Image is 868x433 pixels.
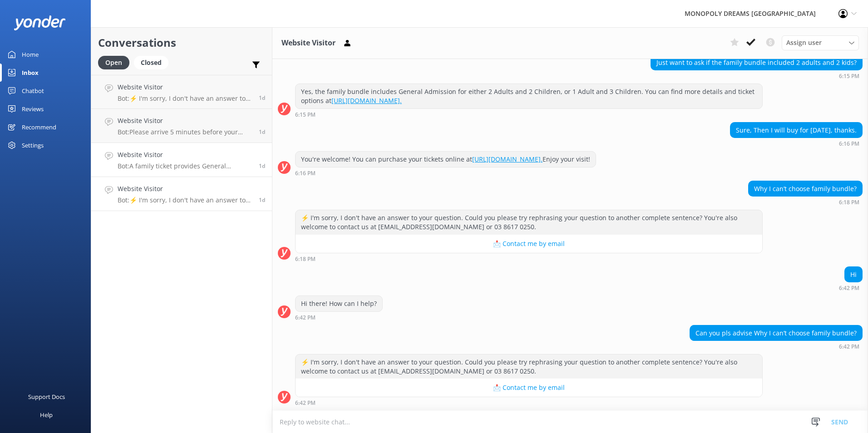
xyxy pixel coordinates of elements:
[98,57,134,67] a: Open
[91,109,272,143] a: Website VisitorBot:Please arrive 5 minutes before your entry time. If you're running later than y...
[295,314,383,320] div: Oct 11 2025 06:42pm (UTC +11:00) Australia/Sydney
[786,38,822,48] span: Assign user
[22,82,44,100] div: Chatbot
[22,64,39,82] div: Inbox
[22,136,44,154] div: Settings
[91,177,272,211] a: Website VisitorBot:⚡ I'm sorry, I don't have an answer to your question. Could you please try rep...
[118,150,252,160] h4: Website Visitor
[296,235,762,253] button: 📩 Contact me by email
[40,406,53,424] div: Help
[730,123,862,138] div: Sure, Then I will buy for [DATE], thanks.
[22,100,44,118] div: Reviews
[839,285,859,291] strong: 6:42 PM
[118,128,252,136] p: Bot: Please arrive 5 minutes before your entry time. If you're running later than your session ti...
[295,111,763,118] div: Oct 11 2025 06:15pm (UTC +11:00) Australia/Sydney
[295,256,763,262] div: Oct 11 2025 06:18pm (UTC +11:00) Australia/Sydney
[98,56,129,69] div: Open
[690,325,862,341] div: Can you pls advise Why I can’t choose family bundle?
[839,200,859,205] strong: 6:18 PM
[296,210,762,234] div: ⚡ I'm sorry, I don't have an answer to your question. Could you please try rephrasing your questi...
[472,155,542,163] a: [URL][DOMAIN_NAME].
[118,184,252,194] h4: Website Visitor
[749,181,862,197] div: Why I can’t choose family bundle?
[259,162,265,170] span: Oct 12 2025 08:42am (UTC +11:00) Australia/Sydney
[295,112,316,118] strong: 6:15 PM
[295,170,596,176] div: Oct 11 2025 06:16pm (UTC +11:00) Australia/Sydney
[134,57,173,67] a: Closed
[690,343,863,349] div: Oct 11 2025 06:42pm (UTC +11:00) Australia/Sydney
[295,171,316,176] strong: 6:16 PM
[14,15,66,30] img: yonder-white-logo.png
[22,45,39,64] div: Home
[839,344,859,349] strong: 6:42 PM
[730,140,863,147] div: Oct 11 2025 06:16pm (UTC +11:00) Australia/Sydney
[296,296,382,311] div: Hi there! How can I help?
[845,267,862,282] div: Hi
[22,118,56,136] div: Recommend
[118,116,252,126] h4: Website Visitor
[281,37,335,49] h3: Website Visitor
[118,196,252,204] p: Bot: ⚡ I'm sorry, I don't have an answer to your question. Could you please try rephrasing your q...
[296,354,762,379] div: ⚡ I'm sorry, I don't have an answer to your question. Could you please try rephrasing your questi...
[91,143,272,177] a: Website VisitorBot:A family ticket provides General Admission for either 2 Adults and 2 Children,...
[651,55,862,70] div: Just want to ask if the family bundle included 2 adults and 2 kids?
[259,196,265,204] span: Oct 11 2025 06:42pm (UTC +11:00) Australia/Sydney
[839,74,859,79] strong: 6:15 PM
[839,141,859,147] strong: 6:16 PM
[295,256,316,262] strong: 6:18 PM
[651,73,863,79] div: Oct 11 2025 06:15pm (UTC +11:00) Australia/Sydney
[296,379,762,397] button: 📩 Contact me by email
[295,400,316,406] strong: 6:42 PM
[98,34,265,51] h2: Conversations
[28,388,65,406] div: Support Docs
[118,94,252,103] p: Bot: ⚡ I'm sorry, I don't have an answer to your question. Could you please try rephrasing your q...
[259,128,265,136] span: Oct 12 2025 09:53am (UTC +11:00) Australia/Sydney
[295,315,316,320] strong: 6:42 PM
[296,152,596,167] div: You're welcome! You can purchase your tickets online at Enjoy your visit!
[748,199,863,205] div: Oct 11 2025 06:18pm (UTC +11:00) Australia/Sydney
[296,84,762,108] div: Yes, the family bundle includes General Admission for either 2 Adults and 2 Children, or 1 Adult ...
[118,162,252,170] p: Bot: A family ticket provides General Admission for either 2 Adults and 2 Children, or 1 Adult an...
[259,94,265,102] span: Oct 12 2025 11:40am (UTC +11:00) Australia/Sydney
[118,82,252,92] h4: Website Visitor
[331,96,402,105] a: [URL][DOMAIN_NAME].
[134,56,168,69] div: Closed
[782,35,859,50] div: Assign User
[295,399,763,406] div: Oct 11 2025 06:42pm (UTC +11:00) Australia/Sydney
[839,285,863,291] div: Oct 11 2025 06:42pm (UTC +11:00) Australia/Sydney
[91,75,272,109] a: Website VisitorBot:⚡ I'm sorry, I don't have an answer to your question. Could you please try rep...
